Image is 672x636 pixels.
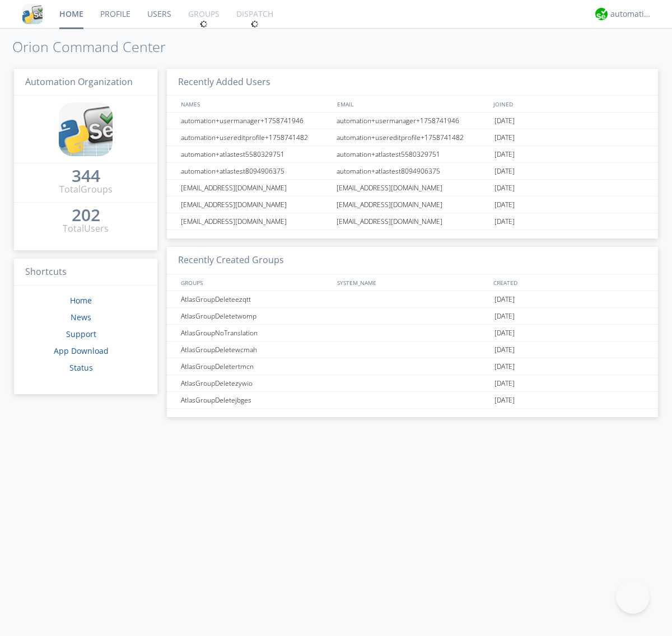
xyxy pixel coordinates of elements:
span: [DATE] [494,358,515,375]
a: News [71,312,91,322]
a: AtlasGroupDeletewcmah[DATE] [167,342,658,358]
a: [EMAIL_ADDRESS][DOMAIN_NAME][EMAIL_ADDRESS][DOMAIN_NAME][DATE] [167,197,658,213]
img: spin.svg [251,20,259,28]
a: AtlasGroupDeleteezqtt[DATE] [167,291,658,308]
a: 344 [72,170,100,183]
div: [EMAIL_ADDRESS][DOMAIN_NAME] [334,213,492,230]
div: automation+usermanager+1758741946 [178,113,333,129]
div: AtlasGroupDeletetwomp [178,308,333,324]
img: cddb5a64eb264b2086981ab96f4c1ba7 [22,4,43,24]
div: [EMAIL_ADDRESS][DOMAIN_NAME] [178,213,333,230]
div: automation+atlastest8094906375 [334,163,492,179]
span: [DATE] [494,113,515,129]
div: AtlasGroupDeletezywio [178,375,333,391]
span: [DATE] [494,213,515,230]
a: AtlasGroupDeletejbges[DATE] [167,392,658,409]
a: AtlasGroupDeletetwomp[DATE] [167,308,658,325]
iframe: Toggle Customer Support [616,580,650,614]
div: NAMES [178,96,332,112]
a: automation+usermanager+1758741946automation+usermanager+1758741946[DATE] [167,113,658,129]
div: automation+usereditprofile+1758741482 [178,129,333,146]
div: Total Groups [59,183,113,196]
a: automation+atlastest8094906375automation+atlastest8094906375[DATE] [167,163,658,180]
div: 202 [72,209,100,221]
div: 344 [72,170,100,181]
div: automation+atlas [610,8,652,20]
div: AtlasGroupDeletewcmah [178,342,333,358]
span: [DATE] [494,180,515,197]
span: [DATE] [494,342,515,358]
img: cddb5a64eb264b2086981ab96f4c1ba7 [59,102,113,156]
span: [DATE] [494,197,515,213]
div: JOINED [491,96,647,112]
a: automation+usereditprofile+1758741482automation+usereditprofile+1758741482[DATE] [167,129,658,146]
span: Automation Organization [25,76,133,88]
span: [DATE] [494,325,515,342]
a: Support [66,329,96,339]
a: AtlasGroupDeletertmcn[DATE] [167,358,658,375]
div: automation+atlastest5580329751 [178,146,333,162]
div: automation+usereditprofile+1758741482 [334,129,492,146]
span: [DATE] [494,392,515,409]
div: automation+usermanager+1758741946 [334,113,492,129]
div: GROUPS [178,274,332,291]
a: App Download [54,345,109,356]
div: SYSTEM_NAME [334,274,491,291]
div: AtlasGroupNoTranslation [178,325,333,341]
div: [EMAIL_ADDRESS][DOMAIN_NAME] [178,197,333,213]
div: AtlasGroupDeletertmcn [178,358,333,375]
span: [DATE] [494,308,515,325]
div: AtlasGroupDeletejbges [178,392,333,408]
a: AtlasGroupDeletezywio[DATE] [167,375,658,392]
div: AtlasGroupDeleteezqtt [178,291,333,307]
a: Status [69,362,93,373]
a: Home [70,295,92,306]
h3: Recently Created Groups [167,247,658,274]
div: automation+atlastest8094906375 [178,163,333,179]
span: [DATE] [494,129,515,146]
div: [EMAIL_ADDRESS][DOMAIN_NAME] [178,180,333,196]
span: [DATE] [494,291,515,308]
img: spin.svg [200,20,208,28]
a: AtlasGroupNoTranslation[DATE] [167,325,658,342]
span: [DATE] [494,163,515,180]
a: automation+atlastest5580329751automation+atlastest5580329751[DATE] [167,146,658,163]
h3: Shortcuts [14,259,157,286]
a: [EMAIL_ADDRESS][DOMAIN_NAME][EMAIL_ADDRESS][DOMAIN_NAME][DATE] [167,213,658,230]
span: [DATE] [494,146,515,163]
div: automation+atlastest5580329751 [334,146,492,162]
a: [EMAIL_ADDRESS][DOMAIN_NAME][EMAIL_ADDRESS][DOMAIN_NAME][DATE] [167,180,658,197]
img: d2d01cd9b4174d08988066c6d424eccd [595,8,608,20]
a: 202 [72,209,100,222]
div: Total Users [63,222,109,235]
h3: Recently Added Users [167,69,658,96]
div: [EMAIL_ADDRESS][DOMAIN_NAME] [334,197,492,213]
div: EMAIL [334,96,491,112]
div: CREATED [491,274,647,291]
div: [EMAIL_ADDRESS][DOMAIN_NAME] [334,180,492,196]
span: [DATE] [494,375,515,392]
